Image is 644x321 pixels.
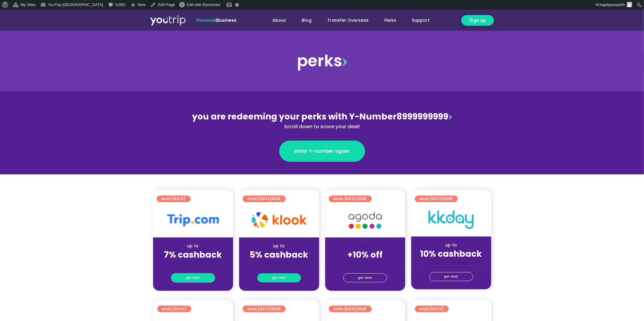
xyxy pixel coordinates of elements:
[196,17,216,23] span: Personal
[329,306,372,312] a: ends [DATE]2025
[420,248,482,260] strong: 10% cashback
[444,272,458,281] span: get deal
[243,195,286,202] a: ends [DATE]2025
[217,17,236,23] a: Business
[162,195,186,202] span: ends [DATE]
[157,306,191,312] a: ends [DATE]
[600,2,625,7] span: kapilyaswanth
[158,260,228,267] div: (for stays only)
[248,195,281,202] span: ends [DATE]
[461,15,494,26] a: Sign up
[360,243,371,249] span: up to
[416,242,486,248] div: up to
[469,17,486,24] span: Sign up
[264,15,294,26] a: About
[171,273,215,282] a: get deal
[157,195,191,202] a: ends [DATE]
[253,15,437,26] nav: Menu
[272,306,281,311] span: 2025
[420,306,444,312] span: ends [DATE]
[295,148,350,155] span: enter Y-number again
[420,195,453,202] span: ends [DATE]
[334,195,367,202] span: ends [DATE]
[348,249,383,261] strong: +10% off
[330,260,400,267] div: (for stays only)
[279,141,365,162] a: enter Y-number again
[415,306,449,312] a: ends [DATE]
[358,274,372,282] span: get deal
[272,196,281,201] span: 2025
[250,249,308,261] strong: 5% cashback
[329,195,372,202] a: ends [DATE]2025
[244,260,314,267] div: (for stays only)
[334,306,367,312] span: ends [DATE]
[192,111,397,122] span: you are redeeming your perks with Y-Number
[358,196,367,201] span: 2025
[444,196,453,201] span: 2025
[164,249,222,261] strong: 7% cashback
[191,123,453,130] div: Scroll down to score your deal!
[358,306,367,311] span: 2025
[186,274,200,282] span: get deal
[429,272,473,281] a: get deal
[244,243,314,249] div: up to
[187,2,221,7] span: Edit with Elementor
[415,195,458,202] a: ends [DATE]2025
[248,306,281,312] span: ends [DATE]
[243,306,286,312] a: ends [DATE]2025
[404,15,437,26] a: Support
[196,17,236,23] span: |
[191,110,453,130] div: 8999999999
[294,15,319,26] a: Blog
[162,306,186,312] span: ends [DATE]
[158,243,228,249] div: up to
[257,273,301,282] a: get deal
[343,273,387,282] a: get deal
[319,15,376,26] a: Transfer Overseas
[416,259,486,266] div: (for stays only)
[272,274,286,282] span: get deal
[376,15,404,26] a: Perks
